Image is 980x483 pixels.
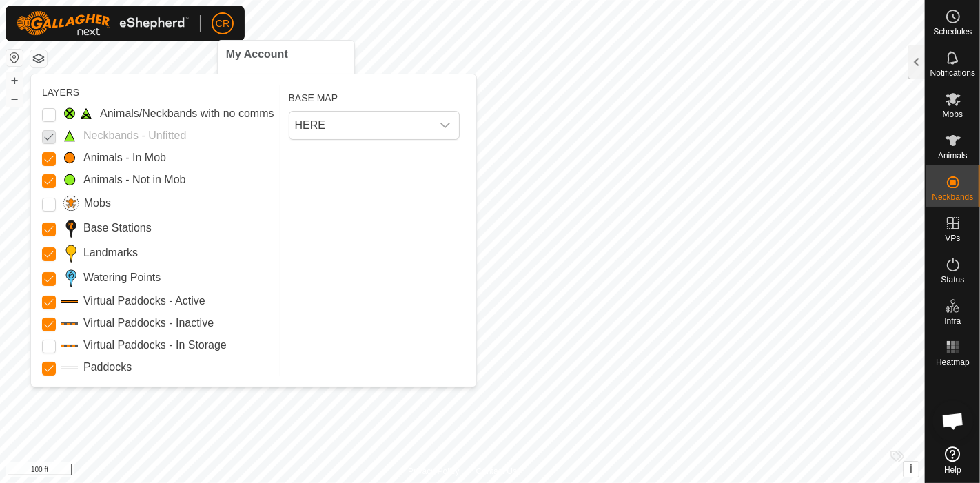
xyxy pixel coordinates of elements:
span: CR [216,17,229,31]
label: Mobs [84,195,111,212]
span: Neckbands [932,193,973,201]
label: Base Stations [83,220,152,236]
label: Paddocks [83,359,132,376]
span: i [910,463,912,475]
span: Heatmap [936,358,970,367]
label: Neckbands - Unfitted [83,127,186,144]
div: LAYERS [42,85,274,100]
span: Infra [944,317,961,325]
a: Privacy Policy [408,465,460,477]
span: Mobs [943,110,963,119]
span: Schedules [933,28,972,36]
label: Animals - Not in Mob [83,172,186,188]
span: Animals [938,152,968,160]
img: Gallagher Logo [17,11,189,36]
label: Virtual Paddocks - Inactive [83,315,214,331]
div: Open chat [932,400,974,442]
a: Help [926,441,980,480]
label: Landmarks [83,245,138,261]
button: Map Layers [30,50,47,67]
label: Animals/Neckbands with no comms [100,105,274,122]
span: Help [944,466,961,474]
span: Status [941,276,964,284]
label: Watering Points [83,269,161,286]
div: BASE MAP [289,85,460,105]
div: dropdown trigger [431,112,459,139]
a: Contact Us [476,465,517,477]
button: + [6,72,23,89]
label: Virtual Paddocks - Active [83,293,205,309]
label: Animals - In Mob [83,150,166,166]
span: HERE [289,112,431,139]
button: Reset Map [6,50,23,66]
span: Notifications [930,69,975,77]
span: VPs [945,234,960,243]
label: Virtual Paddocks - In Storage [83,337,227,353]
button: – [6,90,23,107]
a: Settings [218,70,354,92]
span: My Account [226,48,288,60]
button: i [904,462,919,477]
